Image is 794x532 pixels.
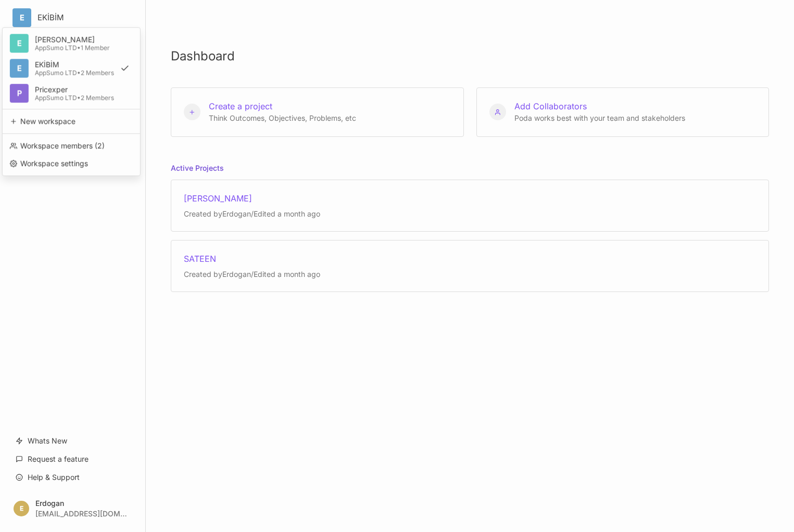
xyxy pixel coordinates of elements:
div: E [10,34,29,53]
div: Workspace settings [7,156,136,171]
div: [PERSON_NAME] [35,35,114,44]
div: EKİBİM [35,60,114,69]
div: AppSumo LTD • 2 Members [35,95,114,102]
div: Workspace members ( 2 ) [7,138,136,154]
div: P [10,84,29,103]
div: AppSumo LTD • 1 Member [35,45,114,52]
div: E [10,59,29,78]
div: New workspace [7,113,136,129]
div: AppSumo LTD • 2 Members [35,70,114,77]
div: Pricexper [35,85,114,94]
